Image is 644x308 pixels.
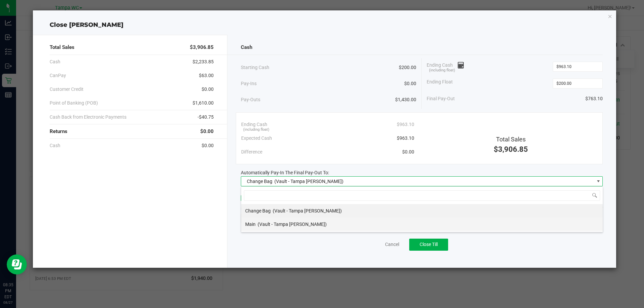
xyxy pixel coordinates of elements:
span: Main [245,222,256,227]
span: $63.00 [199,72,214,79]
span: Pay-Ins [241,80,257,87]
div: Returns [50,124,214,139]
span: $2,233.85 [193,58,214,65]
span: Change Bag [247,179,272,184]
span: Total Sales [50,44,74,51]
span: $3,906.85 [190,44,214,51]
span: $0.00 [402,148,414,156]
span: Point of Banking (POB) [50,100,98,107]
span: Ending Cash [241,121,267,128]
span: -$40.75 [198,114,214,121]
span: $1,610.00 [193,100,214,107]
span: Customer Credit [50,86,84,93]
span: (Vault - Tampa [PERSON_NAME]) [273,208,342,213]
div: Close [PERSON_NAME] [33,20,616,29]
span: $763.10 [585,95,603,102]
span: $0.00 [202,142,214,149]
span: Cash [241,44,252,51]
span: Automatically Pay-In The Final Pay-Out To: [241,170,329,175]
span: Total Sales [496,136,526,143]
span: CanPay [50,72,66,79]
span: Expected Cash [241,135,272,142]
iframe: Resource center [7,254,27,274]
span: $963.10 [397,121,414,128]
span: Final Pay-Out [427,95,455,102]
span: Starting Cash [241,64,269,71]
a: Cancel [385,241,399,248]
span: $963.10 [397,135,414,142]
span: $0.00 [202,86,214,93]
span: Ending Cash [427,62,464,72]
span: (including float) [429,68,455,73]
span: $0.00 [404,80,416,87]
span: Close Till [420,242,438,247]
span: Cash [50,142,60,149]
span: $1,430.00 [395,96,416,103]
button: Close Till [409,239,448,251]
span: $3,906.85 [494,145,528,153]
span: Difference [241,148,262,156]
span: (including float) [243,127,269,133]
span: (Vault - Tampa [PERSON_NAME]) [258,222,327,227]
span: Pay-Outs [241,96,260,103]
span: Cash Back from Electronic Payments [50,114,126,121]
span: Change Bag [245,208,271,213]
span: (Vault - Tampa [PERSON_NAME]) [274,179,343,184]
span: $0.00 [200,128,214,135]
span: Cash [50,58,60,65]
span: $200.00 [399,64,416,71]
span: Ending Float [427,78,453,88]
